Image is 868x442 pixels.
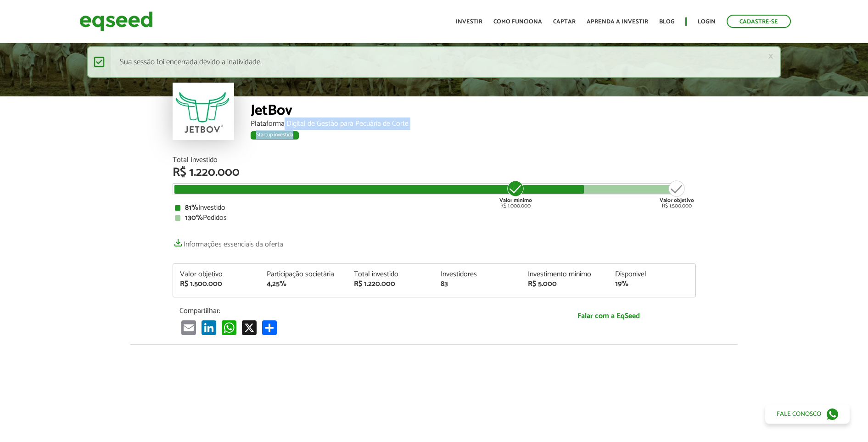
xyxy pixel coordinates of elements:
div: R$ 1.500.000 [660,179,694,209]
div: R$ 1.220.000 [354,280,427,288]
strong: 81% [185,201,198,214]
div: Disponível [615,271,689,278]
a: Como funciona [493,19,542,25]
a: Captar [553,19,576,25]
a: × [768,51,773,61]
div: Investido [175,204,694,212]
div: Sua sessão foi encerrada devido a inatividade. [87,46,781,78]
div: Investimento mínimo [528,271,601,278]
strong: Valor mínimo [499,196,532,205]
div: R$ 1.000.000 [498,179,533,209]
div: Total investido [354,271,427,278]
div: Pedidos [175,214,694,222]
a: Login [698,19,716,25]
div: JetBov [251,103,696,120]
a: X [240,320,258,335]
a: Email [179,320,198,335]
div: R$ 1.500.000 [180,280,253,288]
div: Investidores [441,271,514,278]
a: WhatsApp [220,320,238,335]
div: 83 [441,280,514,288]
a: Falar com a EqSeed [528,307,689,325]
div: Startup investida [251,131,299,140]
div: R$ 1.220.000 [173,167,696,179]
a: Compartilhar [260,320,279,335]
p: Compartilhar: [179,307,515,315]
img: EqSeed [79,9,153,34]
div: Valor objetivo [180,271,253,278]
a: Informações essenciais da oferta [173,235,283,248]
div: Plataforma Digital de Gestão para Pecuária de Corte [251,120,696,128]
strong: 130% [185,212,203,224]
div: Participação societária [267,271,340,278]
strong: Valor objetivo [660,196,694,205]
div: R$ 5.000 [528,280,601,288]
div: Total Investido [173,157,696,164]
a: Cadastre-se [727,15,791,28]
a: Fale conosco [765,404,850,424]
div: 4,25% [267,280,340,288]
a: Investir [456,19,482,25]
a: LinkedIn [200,320,218,335]
a: Aprenda a investir [587,19,648,25]
div: 19% [615,280,689,288]
a: Blog [659,19,674,25]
